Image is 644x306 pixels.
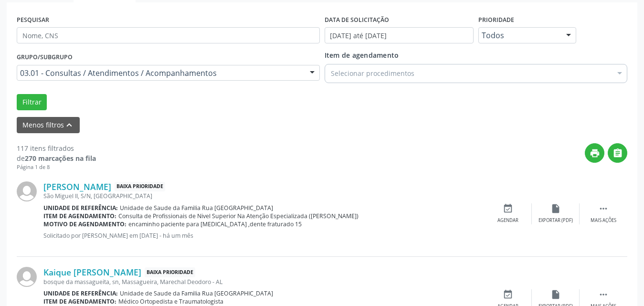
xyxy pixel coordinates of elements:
[17,163,96,171] div: Página 1 de 8
[20,68,300,78] span: 03.01 - Consultas / Atendimentos / Acompanhamentos
[590,148,600,158] i: print
[25,154,96,163] strong: 270 marcações na fila
[17,143,96,153] div: 117 itens filtrados
[17,117,80,134] button: Menos filtroskeyboard_arrow_up
[17,153,96,163] div: de
[612,148,623,158] i: 
[43,192,484,200] div: São Miguel II, S/N, [GEOGRAPHIC_DATA]
[120,289,273,297] span: Unidade de Saude da Familia Rua [GEOGRAPHIC_DATA]
[145,267,195,277] span: Baixa Prioridade
[128,220,302,228] span: encaminho paciente para [MEDICAL_DATA] ,dente fraturado 15
[503,289,513,300] i: event_available
[478,12,514,27] label: Prioridade
[43,267,141,277] a: Kaique [PERSON_NAME]
[43,278,484,286] div: bosque da massagueita, sn, Massagueira, Marechal Deodoro - AL
[482,31,557,40] span: Todos
[325,27,474,43] input: Selecione um intervalo
[43,181,111,192] a: [PERSON_NAME]
[115,182,165,192] span: Baixa Prioridade
[591,217,616,224] div: Mais ações
[17,12,49,27] label: PESQUISAR
[17,50,73,65] label: Grupo/Subgrupo
[598,203,609,214] i: 
[43,204,118,212] b: Unidade de referência:
[497,217,518,224] div: Agendar
[118,212,359,220] span: Consulta de Profissionais de Nivel Superior Na Atenção Especializada ([PERSON_NAME])
[43,212,116,220] b: Item de agendamento:
[550,289,561,300] i: insert_drive_file
[17,181,37,201] img: img
[43,289,118,297] b: Unidade de referência:
[43,220,127,228] b: Motivo de agendamento:
[585,143,604,163] button: print
[43,232,484,240] p: Solicitado por [PERSON_NAME] em [DATE] - há um mês
[503,203,513,214] i: event_available
[17,94,47,110] button: Filtrar
[538,217,573,224] div: Exportar (PDF)
[325,12,389,27] label: DATA DE SOLICITAÇÃO
[550,203,561,214] i: insert_drive_file
[64,120,74,130] i: keyboard_arrow_up
[43,297,116,306] b: Item de agendamento:
[17,27,320,43] input: Nome, CNS
[325,51,399,60] span: Item de agendamento
[331,68,414,78] span: Selecionar procedimentos
[118,297,223,306] span: Médico Ortopedista e Traumatologista
[120,204,273,212] span: Unidade de Saude da Familia Rua [GEOGRAPHIC_DATA]
[598,289,609,300] i: 
[608,143,627,163] button: 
